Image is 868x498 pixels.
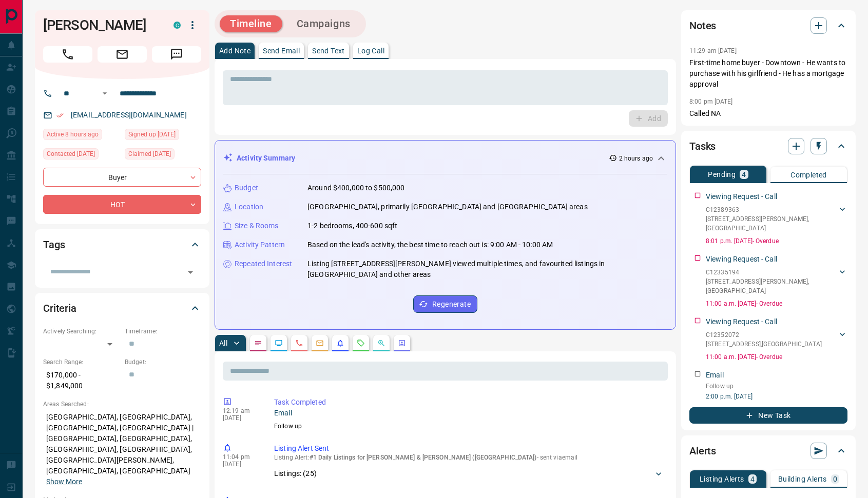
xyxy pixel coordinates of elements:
div: condos.ca [173,22,181,29]
p: Follow up [274,422,664,431]
button: New Task [689,407,847,424]
div: Buyer [43,168,201,187]
p: Email [274,408,664,419]
p: 11:04 pm [223,453,259,461]
p: Based on the lead's activity, the best time to reach out is: 9:00 AM - 10:00 AM [307,240,553,250]
h2: Tasks [689,138,716,154]
p: 2 hours ago [619,154,653,163]
p: Listing Alert : - sent via email [274,454,664,461]
div: Activity Summary2 hours ago [223,149,667,168]
p: Viewing Request - Call [706,191,777,202]
p: First-time home buyer - Downtown - He wants to purchase with his girlfriend - He has a mortgage a... [689,57,847,90]
div: Fri Sep 12 2025 [43,129,120,143]
span: Claimed [DATE] [128,149,171,159]
div: Sat Sep 06 2025 [125,148,201,163]
span: Active 8 hours ago [47,129,99,140]
p: C12335194 [706,268,837,277]
div: C12352072[STREET_ADDRESS],[GEOGRAPHIC_DATA] [706,328,847,351]
p: Send Text [312,47,345,54]
button: Show More [46,476,82,487]
p: Listing [STREET_ADDRESS][PERSON_NAME] viewed multiple times, and favourited listings in [GEOGRAPH... [307,258,667,280]
p: Viewing Request - Call [706,254,777,265]
p: Send Email [263,47,300,54]
svg: Requests [357,339,365,347]
svg: Listing Alerts [336,339,344,347]
p: [DATE] [223,461,259,468]
p: All [219,340,227,347]
p: 11:00 a.m. [DATE] - Overdue [706,352,847,362]
button: Open [99,87,111,99]
p: 8:01 p.m. [DATE] - Overdue [706,236,847,246]
div: C12335194[STREET_ADDRESS][PERSON_NAME],[GEOGRAPHIC_DATA] [706,266,847,297]
p: 4 [750,475,755,483]
span: Contacted [DATE] [47,149,95,159]
p: Completed [790,171,827,178]
h2: Notes [689,17,716,34]
span: Email [98,46,147,63]
p: Search Range: [43,357,120,367]
p: Activity Summary [237,153,295,164]
p: [STREET_ADDRESS][PERSON_NAME] , [GEOGRAPHIC_DATA] [706,214,837,233]
div: Sat Sep 06 2025 [125,129,201,143]
p: [DATE] [223,414,259,422]
p: C12389363 [706,205,837,214]
p: Actively Searching: [43,327,120,336]
p: Pending [708,171,736,178]
p: 11:29 am [DATE] [689,47,737,54]
svg: Email Verified [56,112,64,119]
span: Message [152,46,201,63]
button: Regenerate [413,295,477,313]
div: Tasks [689,134,847,158]
h2: Criteria [43,300,76,316]
svg: Emails [316,339,324,347]
p: Size & Rooms [235,221,279,231]
p: Budget [235,183,258,193]
p: Areas Searched: [43,400,201,409]
button: Campaigns [286,15,361,32]
p: Building Alerts [778,475,827,483]
p: Location [235,202,263,212]
p: Viewing Request - Call [706,316,777,327]
p: 4 [742,171,746,178]
p: Task Completed [274,397,664,408]
p: 1-2 bedrooms, 400-600 sqft [307,221,397,231]
h1: [PERSON_NAME] [43,17,158,33]
p: Follow up [706,382,847,391]
svg: Opportunities [377,339,385,347]
div: C12389363[STREET_ADDRESS][PERSON_NAME],[GEOGRAPHIC_DATA] [706,203,847,235]
p: Activity Pattern [235,240,285,250]
p: Budget: [125,357,201,367]
p: 2:00 p.m. [DATE] [706,392,847,401]
h2: Alerts [689,443,716,459]
p: Around $400,000 to $500,000 [307,183,405,193]
p: Listings: ( 25 ) [274,468,317,479]
p: Listing Alert Sent [274,443,664,454]
svg: Lead Browsing Activity [275,339,283,347]
p: 8:00 pm [DATE] [689,98,733,105]
p: 11:00 a.m. [DATE] - Overdue [706,299,847,308]
p: [GEOGRAPHIC_DATA], primarily [GEOGRAPHIC_DATA] and [GEOGRAPHIC_DATA] areas [307,202,588,212]
p: [STREET_ADDRESS][PERSON_NAME] , [GEOGRAPHIC_DATA] [706,277,837,295]
p: [GEOGRAPHIC_DATA], [GEOGRAPHIC_DATA], [GEOGRAPHIC_DATA], [GEOGRAPHIC_DATA] | [GEOGRAPHIC_DATA], [... [43,409,201,490]
p: Repeated Interest [235,258,292,269]
p: Listing Alerts [700,475,744,483]
svg: Notes [254,339,262,347]
p: 12:19 am [223,407,259,414]
button: Open [183,265,198,280]
p: Log Call [357,47,384,54]
span: Signed up [DATE] [128,129,176,140]
p: Called NA [689,108,847,119]
button: Timeline [220,15,282,32]
div: Listings: (25) [274,464,664,483]
a: [EMAIL_ADDRESS][DOMAIN_NAME] [71,111,187,119]
span: Call [43,46,92,63]
div: Alerts [689,439,847,463]
svg: Calls [295,339,303,347]
p: Timeframe: [125,327,201,336]
p: 0 [833,475,837,483]
p: [STREET_ADDRESS] , [GEOGRAPHIC_DATA] [706,340,822,349]
div: Sat Sep 06 2025 [43,148,120,163]
svg: Agent Actions [398,339,406,347]
div: Tags [43,232,201,257]
h2: Tags [43,236,65,253]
